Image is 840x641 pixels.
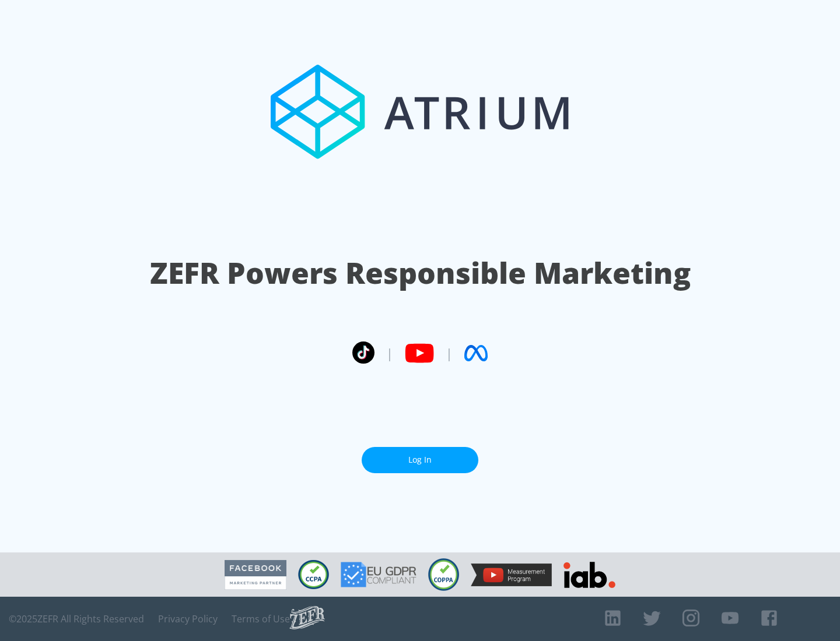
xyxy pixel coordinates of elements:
img: Facebook Marketing Partner [225,560,286,590]
a: Log In [362,447,478,473]
a: Privacy Policy [158,613,218,625]
img: IAB [563,562,615,588]
span: © 2025 ZEFR All Rights Reserved [9,613,144,625]
span: | [446,344,453,362]
a: Terms of Use [232,613,290,625]
span: | [386,344,393,362]
img: GDPR Compliant [341,562,416,587]
h1: ZEFR Powers Responsible Marketing [150,253,691,293]
img: CCPA Compliant [298,560,329,589]
img: YouTube Measurement Program [471,563,552,586]
img: COPPA Compliant [428,558,459,591]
